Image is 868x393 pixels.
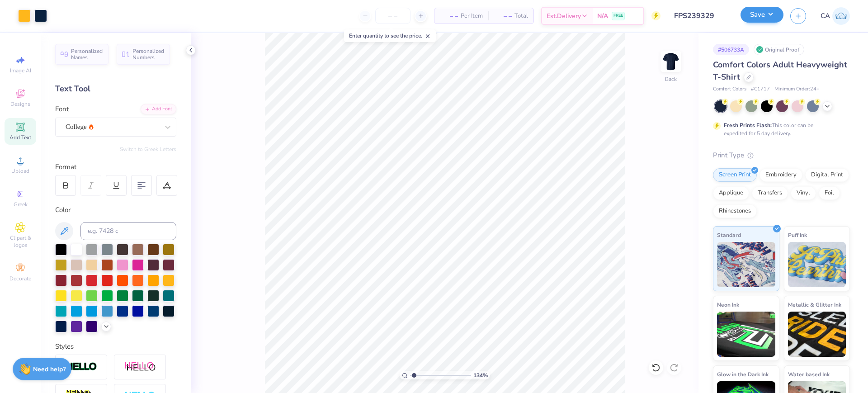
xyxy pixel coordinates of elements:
[80,222,176,240] input: e.g. 7428 c
[494,11,512,21] span: – –
[9,134,31,141] span: Add Text
[547,11,581,21] span: Est. Delivery
[71,48,103,61] span: Personalized Names
[440,11,458,21] span: – –
[141,104,176,114] div: Add Font
[33,365,66,374] strong: Need help?
[66,362,97,372] img: Stroke
[713,59,847,82] span: Comfort Colors Adult Heavyweight T-Shirt
[717,230,741,240] span: Standard
[55,205,176,215] div: Color
[717,300,739,309] span: Neon Ink
[752,186,788,200] div: Transfers
[819,186,840,200] div: Foil
[120,146,176,153] button: Switch to Greek Letters
[9,275,31,282] span: Decorate
[514,11,528,21] span: Total
[717,242,775,287] img: Standard
[613,13,623,19] span: FREE
[724,122,772,129] strong: Fresh Prints Flash:
[754,44,804,55] div: Original Proof
[774,85,820,93] span: Minimum Order: 24 +
[821,7,850,25] a: CA
[713,85,746,93] span: Comfort Colors
[791,186,816,200] div: Vinyl
[832,7,850,25] img: Chollene Anne Aranda
[14,201,28,208] span: Greek
[375,8,410,24] input: – –
[724,121,835,137] div: This color can be expedited for 5 day delivery.
[55,83,176,95] div: Text Tool
[665,75,677,83] div: Back
[805,168,849,182] div: Digital Print
[713,204,757,218] div: Rhinestones
[751,85,770,93] span: # C1717
[788,369,830,379] span: Water based Ink
[759,168,802,182] div: Embroidery
[713,168,757,182] div: Screen Print
[713,44,749,55] div: # 506733A
[55,104,69,114] label: Font
[11,167,29,175] span: Upload
[821,11,830,21] span: CA
[10,100,30,108] span: Designs
[667,7,734,25] input: Untitled Design
[788,230,807,240] span: Puff Ink
[461,11,483,21] span: Per Item
[124,361,156,373] img: Shadow
[662,52,680,71] img: Back
[713,150,850,161] div: Print Type
[741,7,783,23] button: Save
[344,29,436,42] div: Enter quantity to see the price.
[132,48,165,61] span: Personalized Numbers
[713,186,749,200] div: Applique
[717,312,775,357] img: Neon Ink
[788,312,846,357] img: Metallic & Glitter Ink
[717,369,769,379] span: Glow in the Dark Ink
[55,341,176,352] div: Styles
[55,162,177,172] div: Format
[788,242,846,287] img: Puff Ink
[788,300,841,309] span: Metallic & Glitter Ink
[10,67,31,74] span: Image AI
[597,11,608,21] span: N/A
[5,234,36,249] span: Clipart & logos
[473,371,488,379] span: 134 %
